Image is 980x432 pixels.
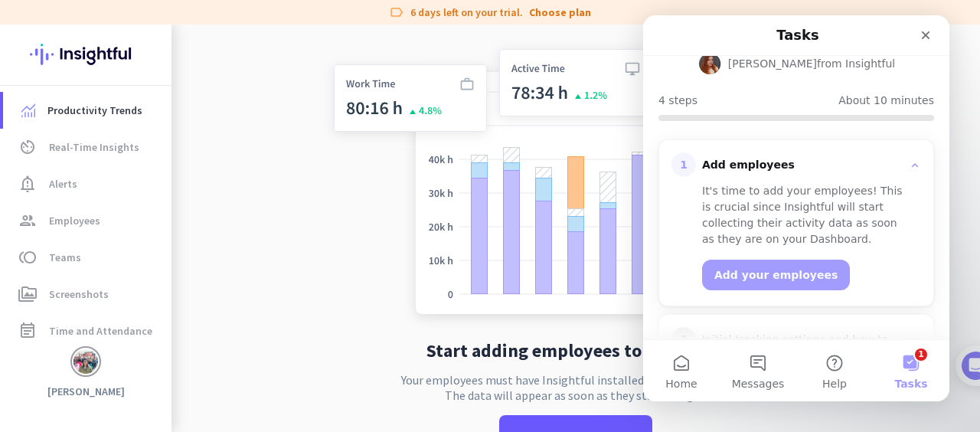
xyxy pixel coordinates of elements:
span: Productivity Trends [47,101,142,119]
span: Screenshots [49,285,109,303]
i: group [18,211,37,230]
i: label [389,5,404,20]
i: perm_media [18,285,37,303]
img: no-search-results [322,25,829,329]
span: Teams [49,248,81,267]
a: av_timerReal-Time Insights [3,129,171,165]
span: Alerts [49,175,77,193]
span: Employees [49,211,100,230]
img: Insightful logo [30,25,142,84]
h2: Start adding employees to Insightful [426,342,726,360]
a: Choose plan [529,5,591,20]
i: notification_important [18,175,37,193]
i: av_timer [18,138,37,156]
a: event_noteTime and Attendance [3,313,171,349]
img: avatar [73,349,98,374]
span: Time and Attendance [49,322,152,340]
a: notification_importantAlerts [3,165,171,202]
a: groupEmployees [3,202,171,239]
a: menu-itemProductivity Trends [3,92,171,129]
img: menu-item [21,103,35,117]
p: Your employees must have Insightful installed on their computers. The data will appear as soon as... [401,372,750,403]
a: tollTeams [3,239,171,276]
i: toll [18,248,37,267]
i: event_note [18,322,37,340]
iframe: Intercom live chat [643,15,949,401]
span: Real-Time Insights [49,138,139,156]
a: perm_mediaScreenshots [3,276,171,313]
